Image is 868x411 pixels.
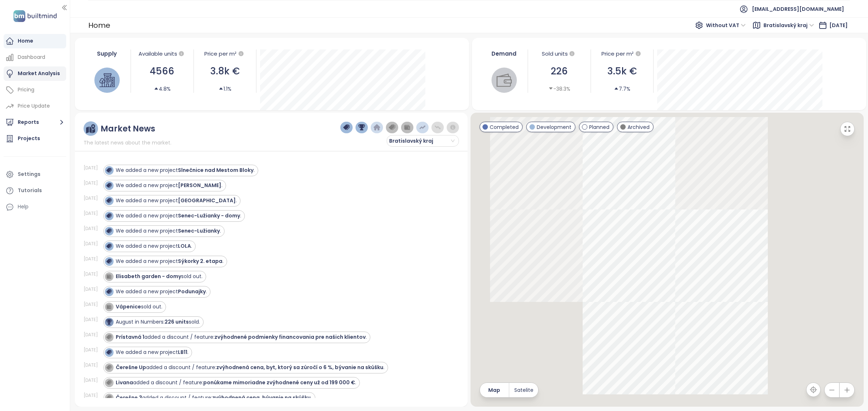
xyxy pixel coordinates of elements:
[106,304,111,309] img: icon
[84,210,102,217] div: [DATE]
[116,166,255,174] div: We added a new project .
[419,124,426,131] img: price-increases.png
[389,124,395,131] img: price-tag-grey.png
[214,333,366,341] strong: zvýhodnené podmienky financovania pre našich klientov
[116,364,384,371] div: added a discount / feature: .
[106,243,111,248] img: icon
[614,86,619,91] span: caret-up
[84,392,102,399] div: [DATE]
[4,66,66,81] a: Market Analysis
[595,64,650,79] div: 3.5k €
[514,386,533,394] span: Satelite
[106,183,111,188] img: icon
[106,289,111,294] img: icon
[106,334,111,339] img: icon
[116,273,203,280] div: sold out.
[343,124,350,131] img: price-tag-dark-blue.png
[374,124,380,131] img: home-dark-blue.png
[178,349,187,356] strong: LB11
[84,377,102,384] div: [DATE]
[116,303,162,311] div: sold out.
[116,197,237,204] div: We added a new project .
[116,333,367,341] div: added a discount / feature: .
[212,394,311,401] strong: zvýhodnená cena, bývanie na skúšku
[116,182,222,189] div: We added a new project .
[116,303,141,310] strong: Vápenice
[106,168,111,173] img: icon
[548,86,553,91] span: caret-down
[116,227,221,235] div: We added a new project .
[106,380,111,385] img: icon
[116,258,224,265] div: We added a new project .
[532,64,587,79] div: 226
[595,49,650,58] div: Price per m²
[84,139,171,147] span: The latest news about the market.
[116,394,312,402] div: added a discount / feature: .
[106,213,111,218] img: icon
[84,165,102,171] div: [DATE]
[216,364,383,371] strong: zvýhodnená cena, byt, ktorý sa zúročí o 6 %, bývanie na skúšku
[116,333,144,341] strong: Prístavná 1
[84,362,102,368] div: [DATE]
[84,271,102,277] div: [DATE]
[11,9,59,23] img: logo
[84,241,102,247] div: [DATE]
[450,124,456,131] img: information-circle.png
[18,101,50,111] div: Price Update
[84,195,102,202] div: [DATE]
[87,49,127,58] div: Supply
[84,225,102,232] div: [DATE]
[627,123,650,131] span: Archived
[18,85,34,94] div: Pricing
[218,86,224,91] span: caret-up
[84,347,102,353] div: [DATE]
[484,49,524,58] div: Demand
[4,115,66,130] button: Reports
[106,228,111,233] img: icon
[116,288,207,295] div: We added a new project .
[18,186,42,195] div: Tutorials
[116,394,142,401] strong: Čerešne 3
[18,134,40,143] div: Projects
[106,395,111,400] img: icon
[537,123,571,131] span: Development
[106,198,111,203] img: icon
[116,242,192,250] div: We added a new project .
[154,85,171,93] div: 4.8%
[116,273,181,280] strong: Elisabeth garden - domy
[178,197,236,204] strong: [GEOGRAPHIC_DATA]
[434,124,441,131] img: price-decreases.png
[532,49,587,58] div: Sold units
[706,20,746,31] span: Without VAT
[204,49,237,58] div: Price per m²
[490,123,519,131] span: Completed
[548,85,570,93] div: -38.3%
[509,383,538,397] button: Satelite
[4,34,66,48] a: Home
[106,259,111,264] img: icon
[4,131,66,146] a: Projects
[106,365,111,370] img: icon
[178,288,206,295] strong: Podunajky
[763,20,814,31] span: Bratislavský kraj
[614,85,630,93] div: 7.7%
[84,332,102,338] div: [DATE]
[203,379,355,386] strong: ponúkame mimoriadne zvýhodnené ceny už od 199 000 €
[178,182,221,189] strong: [PERSON_NAME]
[135,49,190,58] div: Available units
[18,202,29,211] div: Help
[84,286,102,293] div: [DATE]
[197,64,253,79] div: 3.8k €
[88,19,110,32] div: Home
[497,73,512,88] img: wallet
[86,124,95,133] img: ruler
[84,256,102,262] div: [DATE]
[358,124,365,131] img: trophy-dark-blue.png
[589,123,609,131] span: Planned
[84,180,102,186] div: [DATE]
[154,86,159,91] span: caret-up
[488,386,500,394] span: Map
[101,124,155,133] div: Market News
[116,212,241,220] div: We added a new project .
[106,319,111,324] img: icon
